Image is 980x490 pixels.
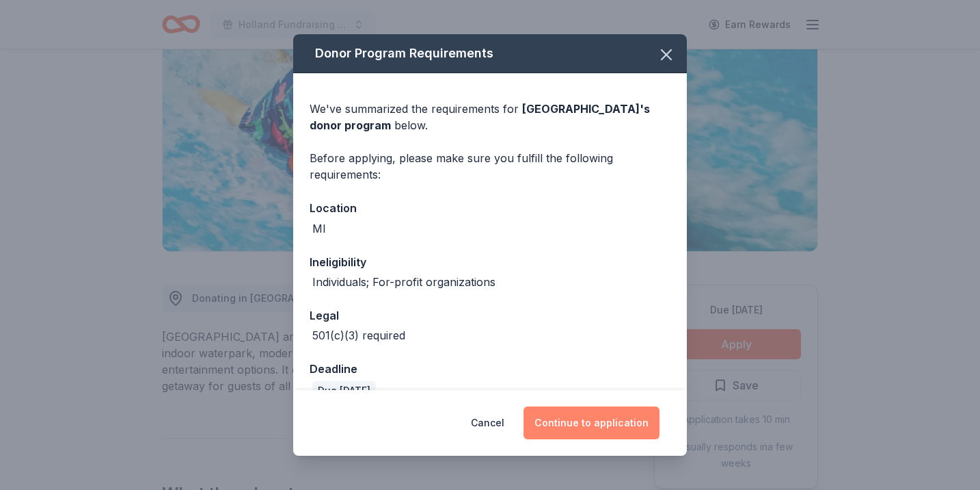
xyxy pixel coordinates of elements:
[310,199,670,217] div: Location
[312,327,405,344] div: 501(c)(3) required
[523,407,659,439] button: Continue to application
[310,307,670,324] div: Legal
[312,220,326,237] div: MI
[310,150,670,183] div: Before applying, please make sure you fulfill the following requirements:
[312,381,376,400] div: Due [DATE]
[293,34,687,73] div: Donor Program Requirements
[312,274,495,290] div: Individuals; For-profit organizations
[310,253,670,271] div: Ineligibility
[310,101,670,133] div: We've summarized the requirements for below.
[471,407,504,439] button: Cancel
[310,360,670,378] div: Deadline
